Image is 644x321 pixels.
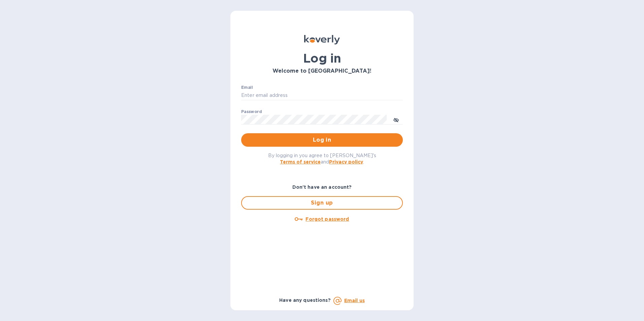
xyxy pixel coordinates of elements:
[241,196,403,210] button: Sign up
[329,159,363,165] a: Privacy policy
[241,133,403,147] button: Log in
[247,199,397,207] span: Sign up
[241,110,262,114] label: Password
[241,91,403,101] input: Enter email address
[241,51,403,65] h1: Log in
[247,136,397,144] span: Log in
[241,68,403,74] h3: Welcome to [GEOGRAPHIC_DATA]!
[292,184,352,190] b: Don't have an account?
[279,297,331,303] b: Have any questions?
[241,85,253,90] label: Email
[304,35,340,44] img: Koverly
[389,113,403,126] button: toggle password visibility
[268,153,376,165] span: By logging in you agree to [PERSON_NAME]'s and .
[305,216,349,222] u: Forgot password
[344,298,365,303] a: Email us
[280,159,321,165] a: Terms of service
